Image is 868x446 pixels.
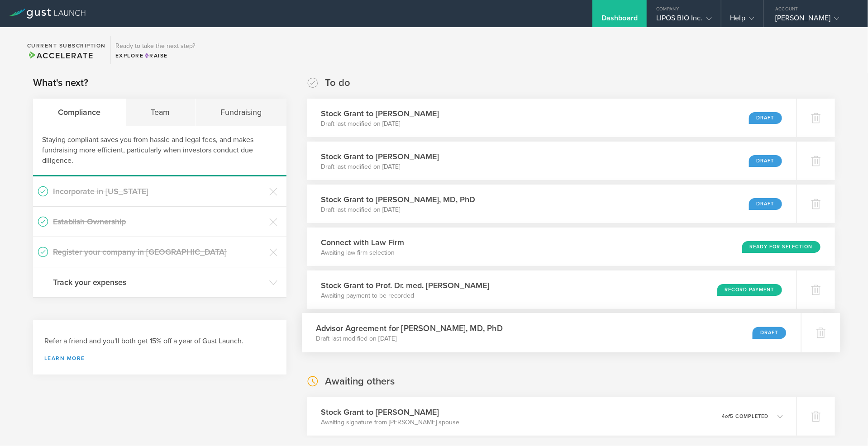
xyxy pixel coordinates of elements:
[321,108,439,119] h3: Stock Grant to [PERSON_NAME]
[307,142,796,180] div: Stock Grant to [PERSON_NAME]Draft last modified on [DATE]Draft
[749,155,782,167] div: Draft
[316,334,503,343] p: Draft last modified on [DATE]
[321,119,439,128] p: Draft last modified on [DATE]
[115,52,195,60] div: Explore
[53,246,265,258] h3: Register your company in [GEOGRAPHIC_DATA]
[307,185,796,223] div: Stock Grant to [PERSON_NAME], MD, PhDDraft last modified on [DATE]Draft
[749,112,782,124] div: Draft
[33,126,286,176] div: Staying compliant saves you from hassle and legal fees, and makes fundraising more efficient, par...
[742,241,820,253] div: Ready for Selection
[321,237,404,248] h3: Connect with Law Firm
[601,14,638,27] div: Dashboard
[144,52,168,59] span: Raise
[656,14,711,27] div: LIPOS BIO Inc.
[110,36,200,64] div: Ready to take the next step?ExploreRaise
[321,406,459,418] h3: Stock Grant to [PERSON_NAME]
[53,185,265,197] h3: Incorporate in [US_STATE]
[307,270,796,309] div: Stock Grant to Prof. Dr. med. [PERSON_NAME]Awaiting payment to be recordedRecord Payment
[27,43,106,48] h2: Current Subscription
[307,99,796,137] div: Stock Grant to [PERSON_NAME]Draft last modified on [DATE]Draft
[823,403,868,446] iframe: Chat Widget
[316,322,503,334] h3: Advisor Agreement for [PERSON_NAME], MD, PhD
[126,99,195,126] div: Team
[321,418,459,427] p: Awaiting signature from [PERSON_NAME] spouse
[302,313,801,352] div: Advisor Agreement for [PERSON_NAME], MD, PhDDraft last modified on [DATE]Draft
[115,43,195,49] h3: Ready to take the next step?
[730,14,754,27] div: Help
[33,76,88,90] h2: What's next?
[325,375,395,388] h2: Awaiting others
[749,198,782,210] div: Draft
[53,276,265,288] h3: Track your expenses
[321,280,489,291] h3: Stock Grant to Prof. Dr. med. [PERSON_NAME]
[717,284,782,296] div: Record Payment
[307,228,835,266] div: Connect with Law FirmAwaiting law firm selectionReady for Selection
[33,99,126,126] div: Compliance
[27,51,93,61] span: Accelerate
[321,205,475,214] p: Draft last modified on [DATE]
[321,151,439,162] h3: Stock Grant to [PERSON_NAME]
[321,248,404,257] p: Awaiting law firm selection
[325,76,350,90] h2: To do
[53,216,265,228] h3: Establish Ownership
[44,336,275,346] h3: Refer a friend and you'll both get 15% off a year of Gust Launch.
[321,291,489,300] p: Awaiting payment to be recorded
[196,99,286,126] div: Fundraising
[722,414,768,419] p: 4 5 completed
[725,413,730,419] em: of
[321,162,439,171] p: Draft last modified on [DATE]
[775,14,852,27] div: [PERSON_NAME]
[753,327,786,339] div: Draft
[321,194,475,205] h3: Stock Grant to [PERSON_NAME], MD, PhD
[44,356,275,361] a: Learn more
